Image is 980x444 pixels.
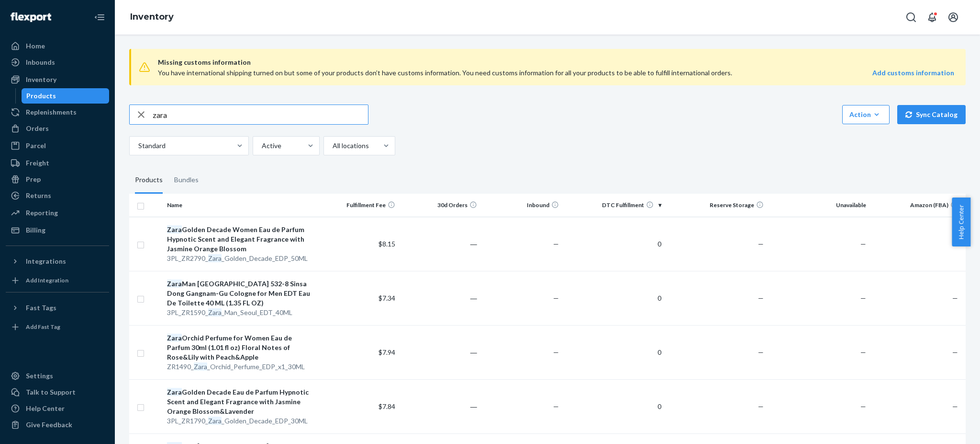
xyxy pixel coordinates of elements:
[6,72,109,87] a: Inventory
[158,68,795,78] div: You have international shipping turned on but some of your products don’t have customs informatio...
[6,385,109,400] button: Talk to Support
[842,105,890,124] button: Action
[563,379,665,433] td: 0
[553,348,559,356] span: —
[6,38,109,54] a: Home
[379,402,395,410] span: $7.84
[167,333,313,362] div: Orchid Perfume for Women Eau de Parfum 30ml (1.01 fl oz) Floral Notes of Rose&Lily with Peach&Apple
[768,194,870,217] th: Unavailable
[379,294,395,302] span: $7.34
[6,155,109,171] a: Freight
[563,217,665,271] td: 0
[26,191,51,200] div: Returns
[26,257,66,266] div: Integrations
[26,91,56,101] div: Products
[11,12,51,22] img: Flexport logo
[758,240,764,248] span: —
[379,348,395,356] span: $7.94
[167,254,313,263] div: 3PL_ZR2790_ _Golden_Decade_EDP_50ML
[758,348,764,356] span: —
[944,8,963,27] button: Open account menu
[26,387,76,397] div: Talk to Support
[860,240,866,248] span: —
[6,55,109,70] a: Inbounds
[163,194,317,217] th: Name
[399,325,481,379] td: ―
[6,105,109,120] a: Replenishments
[897,105,966,124] button: Sync Catalog
[481,194,563,217] th: Inbound
[665,194,768,217] th: Reserve Storage
[919,415,970,439] iframe: Opens a widget where you can chat to one of our agents
[6,300,109,315] button: Fast Tags
[26,58,55,67] div: Inbounds
[122,3,181,31] ol: breadcrumbs
[174,167,199,194] div: Bundles
[261,141,262,151] input: Active
[26,158,49,168] div: Freight
[167,225,182,234] em: Zara
[317,194,399,217] th: Fulfillment Fee
[167,416,313,426] div: 3PL_ZR1790_ _Golden_Decade_EDP_30ML
[553,294,559,302] span: —
[26,303,56,313] div: Fast Tags
[399,194,481,217] th: 30d Orders
[553,402,559,410] span: —
[26,420,72,430] div: Give Feedback
[6,121,109,136] a: Orders
[167,334,182,342] em: Zara
[399,271,481,325] td: ―
[167,362,313,372] div: ZR1490_ _Orchid_Perfume_EDP_x1_30ML
[952,198,970,246] span: Help Center
[399,217,481,271] td: ―
[26,41,45,51] div: Home
[379,240,395,248] span: $8.15
[6,222,109,238] a: Billing
[563,194,665,217] th: DTC Fulfillment
[6,138,109,153] a: Parcel
[758,402,764,410] span: —
[26,225,45,235] div: Billing
[6,188,109,203] a: Returns
[332,141,333,151] input: All locations
[870,194,966,217] th: Amazon (FBA)
[167,387,313,416] div: Golden Decade Eau de Parfum Hypnotic Scent and Elegant Fragrance with Jasmine Orange Blossom&Lave...
[6,368,109,384] a: Settings
[6,172,109,187] a: Prep
[952,240,958,248] span: —
[135,167,163,194] div: Products
[130,12,174,22] a: Inventory
[6,417,109,432] button: Give Feedback
[158,57,954,68] span: Missing customs information
[923,8,942,27] button: Open notifications
[860,402,866,410] span: —
[153,105,368,124] input: Search inventory by name or sku
[860,348,866,356] span: —
[22,88,110,104] a: Products
[758,294,764,302] span: —
[872,68,954,78] a: Add customs information
[26,175,41,184] div: Prep
[167,388,182,396] em: Zara
[26,208,58,218] div: Reporting
[26,323,60,331] div: Add Fast Tag
[167,308,313,317] div: 3PL_ZR1590_ _Man_Seoul_EDT_40ML
[90,8,109,27] button: Close Navigation
[952,294,958,302] span: —
[208,254,222,262] em: Zara
[208,417,222,425] em: Zara
[6,319,109,335] a: Add Fast Tag
[26,276,68,284] div: Add Integration
[553,240,559,248] span: —
[6,254,109,269] button: Integrations
[872,69,954,77] strong: Add customs information
[167,225,313,254] div: Golden Decade Women Eau de Parfum Hypnotic Scent and Elegant Fragrance with Jasmine Orange Blossom
[6,273,109,288] a: Add Integration
[26,371,53,381] div: Settings
[26,404,65,413] div: Help Center
[6,205,109,221] a: Reporting
[26,124,49,133] div: Orders
[952,402,958,410] span: —
[952,348,958,356] span: —
[563,325,665,379] td: 0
